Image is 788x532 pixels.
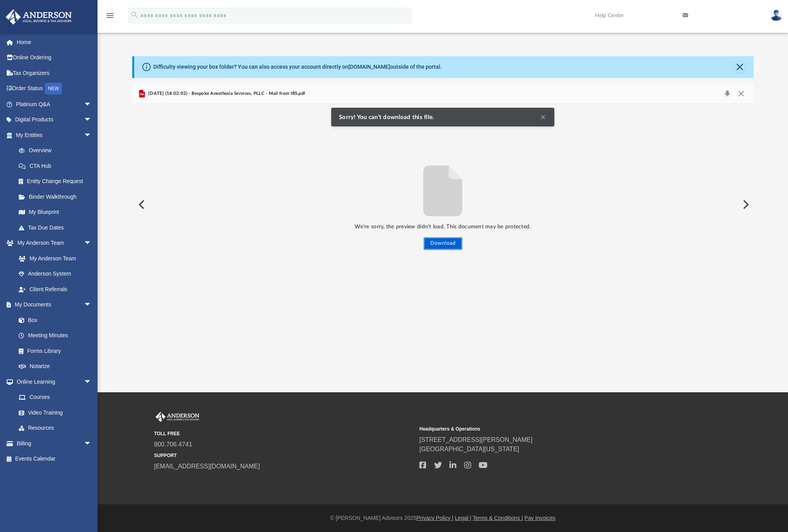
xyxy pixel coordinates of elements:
i: search [130,11,139,19]
a: [GEOGRAPHIC_DATA][US_STATE] [419,446,519,452]
a: [STREET_ADDRESS][PERSON_NAME] [419,436,532,443]
a: Terms & Conditions | [473,515,523,521]
a: Anderson System [11,266,99,282]
a: Digital Productsarrow_drop_down [5,112,103,128]
button: Previous File [132,194,149,215]
a: Tax Organizers [5,65,103,81]
a: Forms Library [11,343,96,359]
span: arrow_drop_down [84,96,99,112]
a: Box [11,312,96,328]
span: arrow_drop_down [84,235,99,251]
span: Sorry! You can’t download this file. [339,114,438,121]
img: Anderson Advisors Platinum Portal [154,412,201,422]
a: Video Training [11,405,96,420]
a: Legal | [455,515,471,521]
div: Difficulty viewing your box folder? You can also access your account directly on outside of the p... [153,63,442,71]
small: Headquarters & Operations [419,425,679,432]
a: My Blueprint [11,205,99,220]
a: 800.706.4741 [154,441,192,448]
p: We’re sorry, the preview didn’t load. This document may be protected. [132,222,754,232]
a: Pay Invoices [524,515,555,521]
div: File preview [132,104,754,305]
a: Home [5,34,103,50]
button: Download [721,88,735,99]
a: Online Learningarrow_drop_down [5,374,99,390]
a: Binder Walkthrough [11,189,103,205]
span: arrow_drop_down [84,112,99,128]
span: [DATE] (18:02:02) - Bespoke Anesthesia Services, PLLC - Mail from IRS.pdf [147,90,305,97]
button: Close [734,88,748,99]
a: My Anderson Teamarrow_drop_down [5,235,99,251]
a: Overview [11,143,103,158]
button: Next File [737,194,754,215]
div: NEW [45,83,62,94]
a: Tax Due Dates [11,220,103,235]
a: Meeting Minutes [11,328,99,343]
span: arrow_drop_down [84,436,99,452]
button: Clear Notification [538,112,548,122]
img: User Pic [770,10,782,21]
a: My Entitiesarrow_drop_down [5,127,103,143]
a: [DOMAIN_NAME] [348,64,390,70]
img: Anderson Advisors Platinum Portal [4,9,74,25]
span: arrow_drop_down [84,374,99,390]
div: © [PERSON_NAME] Advisors 2025 [98,514,788,522]
a: CTA Hub [11,158,103,174]
button: Close [735,62,745,73]
small: SUPPORT [154,452,414,459]
a: Entity Change Request [11,174,103,189]
a: Resources [11,420,99,436]
a: [EMAIL_ADDRESS][DOMAIN_NAME] [154,463,260,470]
a: Client Referrals [11,281,99,297]
span: arrow_drop_down [84,127,99,143]
a: Notarize [11,359,99,374]
a: My Anderson Team [11,251,96,266]
a: Order StatusNEW [5,81,103,97]
i: menu [105,11,115,20]
a: Courses [11,390,99,405]
span: arrow_drop_down [84,297,99,313]
small: TOLL FREE [154,430,414,437]
a: Online Ordering [5,50,103,66]
a: Platinum Q&Aarrow_drop_down [5,96,103,112]
a: Billingarrow_drop_down [5,436,103,451]
a: Privacy Policy | [417,515,454,521]
button: Download [424,237,462,250]
a: menu [105,15,115,20]
a: My Documentsarrow_drop_down [5,297,99,313]
a: Events Calendar [5,451,103,467]
div: Preview [132,84,754,306]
